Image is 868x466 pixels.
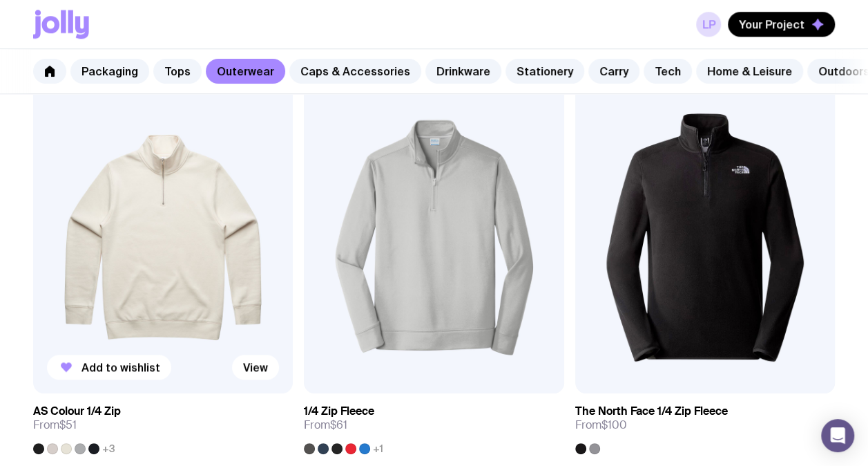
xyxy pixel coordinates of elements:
a: The North Face 1/4 Zip FleeceFrom$100 [575,393,835,454]
a: Packaging [70,59,149,84]
a: Tech [644,59,692,84]
a: Drinkware [425,59,501,84]
span: Add to wishlist [81,360,160,374]
span: From [575,418,627,432]
a: 1/4 Zip FleeceFrom$61+1 [304,393,563,454]
span: $61 [330,418,347,432]
a: Tops [153,59,202,84]
button: Your Project [728,12,835,37]
a: Stationery [505,59,584,84]
h3: The North Face 1/4 Zip Fleece [575,404,728,418]
span: $100 [601,418,627,432]
h3: AS Colour 1/4 Zip [33,404,121,418]
a: LP [696,12,721,37]
a: Caps & Accessories [289,59,421,84]
span: From [304,418,347,432]
a: Outerwear [206,59,285,84]
a: Home & Leisure [696,59,803,84]
div: Open Intercom Messenger [821,419,854,452]
a: AS Colour 1/4 ZipFrom$51+3 [33,393,293,454]
span: $51 [59,418,77,432]
h3: 1/4 Zip Fleece [304,404,374,418]
a: Carry [588,59,639,84]
span: +3 [102,443,115,454]
span: +1 [373,443,383,454]
span: Your Project [739,17,804,31]
a: View [232,355,279,380]
button: Add to wishlist [47,355,171,380]
span: From [33,418,77,432]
